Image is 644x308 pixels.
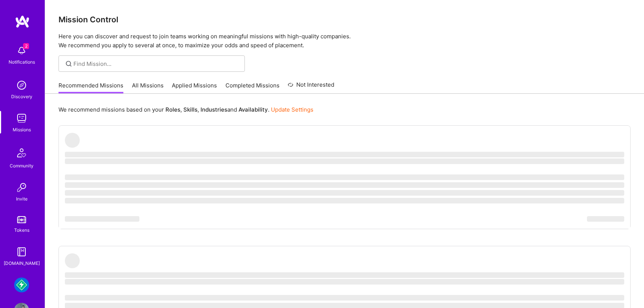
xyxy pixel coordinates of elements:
img: Invite [14,180,29,195]
img: logo [15,15,30,28]
div: Tokens [14,226,29,234]
div: Notifications [9,58,35,66]
div: [DOMAIN_NAME] [4,259,40,267]
div: Missions [13,126,31,134]
img: Mudflap: Fintech for Trucking [14,277,29,292]
img: guide book [14,244,29,259]
b: Roles [165,106,180,113]
div: Discovery [11,93,32,100]
p: We recommend missions based on your , , and . [59,106,313,113]
a: Not Interested [288,80,334,94]
span: 2 [23,43,29,49]
b: Availability [239,106,268,113]
h3: Mission Control [59,15,631,24]
img: Community [13,144,31,162]
img: tokens [17,216,26,223]
a: Update Settings [271,106,313,113]
i: icon SearchGrey [64,60,73,68]
a: Completed Missions [225,81,280,94]
input: Find Mission... [73,60,239,68]
img: teamwork [14,111,29,126]
p: Here you can discover and request to join teams working on meaningful missions with high-quality ... [59,32,631,50]
div: Community [10,162,34,170]
a: Applied Missions [172,81,217,94]
b: Skills [183,106,198,113]
a: All Missions [132,81,164,94]
div: Invite [16,195,28,203]
b: Industries [201,106,227,113]
a: Mudflap: Fintech for Trucking [12,277,31,292]
img: bell [14,43,29,58]
a: Recommended Missions [59,81,123,94]
img: discovery [14,78,29,93]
